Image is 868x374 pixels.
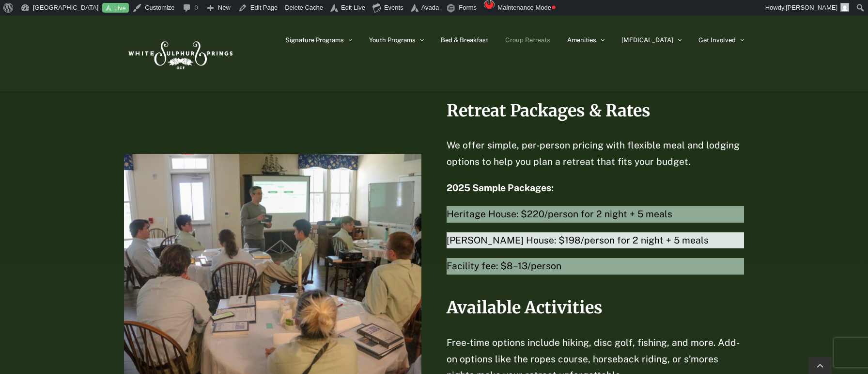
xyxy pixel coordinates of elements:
a: Youth Programs [369,16,424,64]
span: Get Involved [698,37,736,43]
span: We offer simple, per-person pricing with flexible meal and lodging options to help you plan a ret... [447,140,740,167]
span: Facility fee: $8–13/person [447,258,744,275]
span: Amenities [567,37,596,43]
a: Get Involved [698,16,744,64]
span: [PERSON_NAME] House: $198/person for 2 night + 5 meals [447,232,744,249]
a: Amenities [567,16,604,64]
span: [MEDICAL_DATA] [621,37,673,43]
a: Signature Programs [285,16,352,64]
span: Youth Programs [369,37,416,43]
span: [PERSON_NAME] [786,4,837,11]
img: White Sulphur Springs Logo [124,31,235,76]
strong: 2025 Sample Packages: [447,182,554,193]
span: Heritage House: $220/person for 2 night + 5 meals [447,206,744,223]
a: [MEDICAL_DATA] [621,16,682,64]
a: Group Retreats [505,16,550,64]
span: Retreat Packages & Rates [447,100,651,121]
span: Group Retreats [505,37,550,43]
span: Signature Programs [285,37,344,43]
a: Bed & Breakfast [441,16,488,64]
a: Live [102,3,129,13]
span: Bed & Breakfast [441,37,488,43]
span: Available Activities [447,297,603,318]
nav: Main Menu Sticky [285,16,744,64]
